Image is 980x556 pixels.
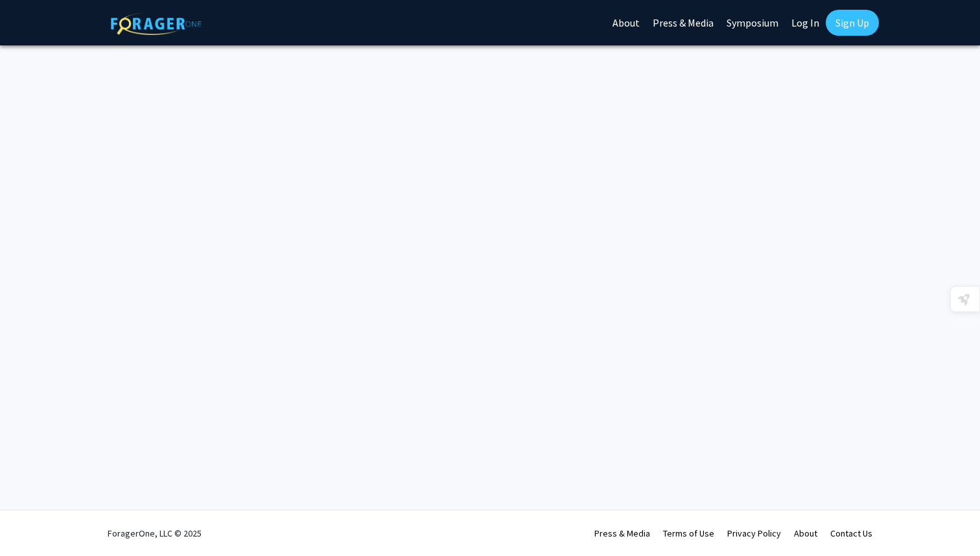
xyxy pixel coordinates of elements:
img: ForagerOne Logo [111,12,202,35]
a: Terms of Use [663,527,714,539]
a: Sign Up [826,10,879,36]
a: Press & Media [594,527,650,539]
a: Privacy Policy [727,527,781,539]
a: Contact Us [830,527,872,539]
a: About [794,527,817,539]
div: ForagerOne, LLC © 2025 [108,511,202,556]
